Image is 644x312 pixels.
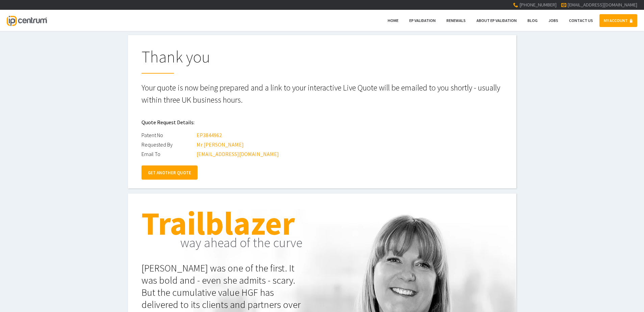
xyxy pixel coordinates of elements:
[567,2,637,8] a: [EMAIL_ADDRESS][DOMAIN_NAME]
[7,10,47,31] a: IP Centrum
[197,149,279,159] div: [EMAIL_ADDRESS][DOMAIN_NAME]
[519,2,557,8] span: [PHONE_NUMBER]
[523,14,542,27] a: Blog
[141,130,196,140] div: Patent No
[409,18,436,23] span: EP Validation
[472,14,521,27] a: About EP Validation
[388,18,398,23] span: Home
[141,149,196,159] div: Email To
[569,18,593,23] span: Contact Us
[548,18,558,23] span: Jobs
[442,14,470,27] a: Renewals
[565,14,597,27] a: Contact Us
[141,49,503,74] h1: Thank you
[383,14,403,27] a: Home
[141,165,198,180] a: GET ANOTHER QUOTE
[544,14,563,27] a: Jobs
[405,14,440,27] a: EP Validation
[141,82,503,106] p: Your quote is now being prepared and a link to your interactive Live Quote will be emailed to you...
[141,140,196,149] div: Requested By
[599,14,637,27] a: MY ACCOUNT
[446,18,466,23] span: Renewals
[476,18,517,23] span: About EP Validation
[197,140,244,149] div: Mr [PERSON_NAME]
[197,130,222,140] div: EP3844962
[141,114,503,130] h2: Quote Request Details:
[527,18,538,23] span: Blog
